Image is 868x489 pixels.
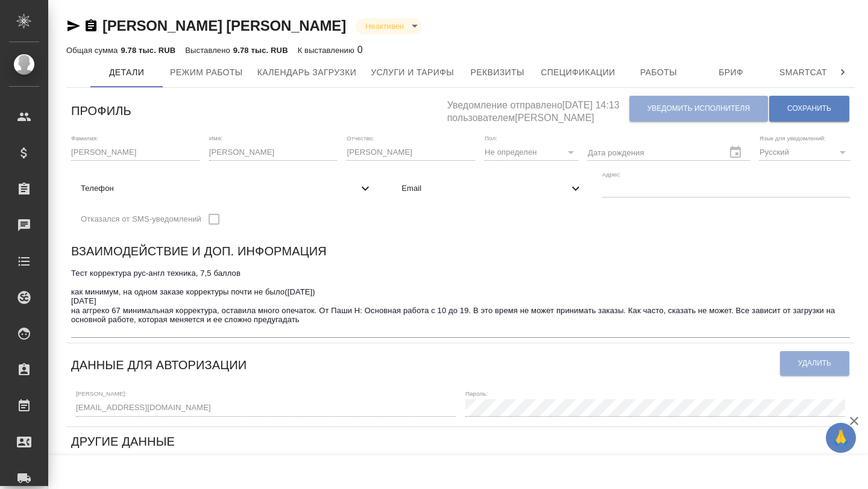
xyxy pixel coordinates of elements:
[71,241,327,261] h6: Взаимодействие и доп. информация
[702,65,760,80] span: Бриф
[233,46,288,55] p: 9.78 тыс. RUB
[347,135,374,141] label: Отчество:
[84,19,98,33] button: Скопировать ссылку
[356,18,422,34] div: Неактивен
[298,43,363,57] div: 0
[209,135,222,141] label: Имя:
[71,101,131,120] h6: Профиль
[630,65,688,80] span: Работы
[371,65,454,80] span: Услуги и тарифы
[831,425,851,450] span: 🙏
[447,93,629,125] h5: Уведомление отправлено [DATE] 14:13 пользователем [PERSON_NAME]
[121,46,175,55] p: 9.78 тыс. RUB
[257,65,357,80] span: Календарь загрузки
[769,96,849,122] button: Сохранить
[602,172,621,178] label: Адрес:
[81,213,201,225] span: Отказался от SMS-уведомлений
[76,391,127,397] label: [PERSON_NAME]:
[485,135,497,141] label: Пол:
[826,423,856,453] button: 🙏
[71,269,850,334] textarea: Тест корректура рус-англ техника, 7,5 баллов как минимум, на одном заказе корректуры почти не был...
[759,144,850,161] div: Русский
[71,355,247,375] h6: Данные для авторизации
[298,46,357,55] p: К выставлению
[98,65,156,80] span: Детали
[362,21,407,31] button: Неактивен
[71,175,382,202] div: Телефон
[66,46,121,55] p: Общая сумма
[71,432,175,451] h6: Другие данные
[392,175,592,202] div: Email
[401,182,568,195] span: Email
[465,391,488,397] label: Пароль:
[485,144,578,161] div: Не определен
[71,135,98,141] label: Фамилия:
[787,104,831,114] span: Сохранить
[468,65,526,80] span: Реквизиты
[170,65,243,80] span: Режим работы
[66,19,81,33] button: Скопировать ссылку для ЯМессенджера
[102,17,346,34] a: [PERSON_NAME] [PERSON_NAME]
[759,135,826,141] label: Язык для уведомлений:
[81,182,358,195] span: Телефон
[541,65,615,80] span: Спецификации
[775,65,832,80] span: Smartcat
[185,46,233,55] p: Выставлено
